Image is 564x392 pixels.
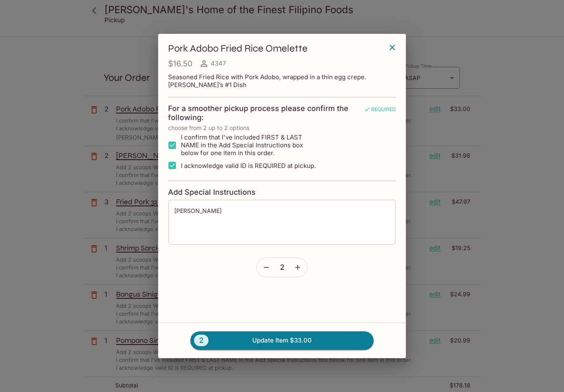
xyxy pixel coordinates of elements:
[168,125,396,131] p: choose from 2 up to 2 options
[181,162,316,170] span: I acknowledge valid ID is REQUIRED at pickup.
[168,104,363,122] h4: For a smoother pickup process please confirm the following:
[181,133,317,157] span: I confirm that I've included FIRST & LAST NAME in the Add Special Instructions box below for one ...
[211,59,226,67] span: 4347
[168,42,383,55] h3: Pork Adobo Fried Rice Omelette
[194,335,209,346] span: 2
[168,59,192,69] h4: $16.50
[280,263,284,272] span: 2
[168,188,396,197] h4: Add Special Instructions
[174,207,390,238] textarea: [PERSON_NAME]
[168,73,396,89] p: Seasoned Fried Rice with Pork Adobo, wrapped in a thin egg crepe. [PERSON_NAME]’s #1 Dish
[190,331,374,349] button: 2Update Item $33.00
[364,106,396,125] span: REQUIRED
